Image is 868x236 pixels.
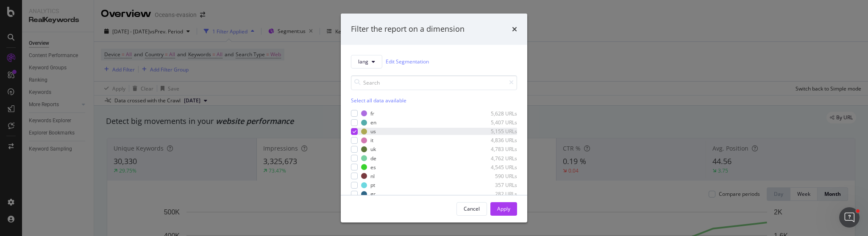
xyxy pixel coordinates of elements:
[370,164,376,171] div: es
[476,181,517,189] div: 357 URLs
[370,145,376,153] div: uk
[358,58,368,65] span: lang
[476,164,517,171] div: 4,545 URLs
[370,173,375,180] div: nl
[370,181,375,189] div: pt
[370,155,376,162] div: de
[351,55,382,69] button: lang
[512,24,517,35] div: times
[839,207,860,228] iframe: Intercom live chat
[351,24,465,35] div: Filter the report on a dimension
[464,205,480,212] div: Cancel
[497,205,510,212] div: Apply
[370,128,376,135] div: us
[370,190,376,198] div: gr
[476,110,517,117] div: 5,628 URLs
[476,145,517,153] div: 4,783 URLs
[370,110,374,117] div: fr
[341,14,527,222] div: modal
[370,137,373,144] div: it
[476,190,517,198] div: 282 URLs
[476,128,517,135] div: 5,155 URLs
[386,57,429,66] a: Edit Segmentation
[476,155,517,162] div: 4,762 URLs
[476,173,517,180] div: 590 URLs
[370,119,376,126] div: en
[456,202,487,216] button: Cancel
[476,137,517,144] div: 4,836 URLs
[490,202,517,216] button: Apply
[476,119,517,126] div: 5,407 URLs
[351,75,517,90] input: Search
[351,97,517,104] div: Select all data available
